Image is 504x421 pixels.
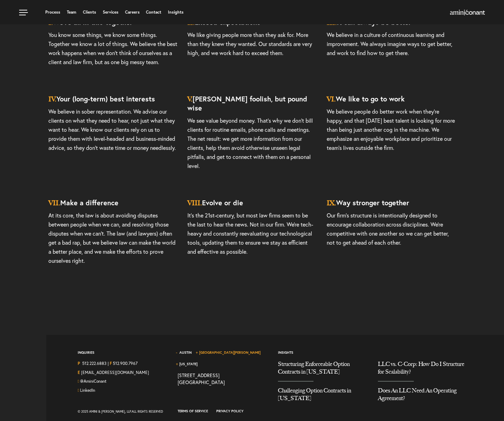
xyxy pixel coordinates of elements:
[278,382,367,407] a: Challenging Option Contracts in Texas
[187,116,316,191] p: We see value beyond money. That’s why we don’t bill clients for routine emails, phone calls and m...
[78,407,167,416] div: © 2025 Amini & [PERSON_NAME], LLP. All Rights Reserved
[327,87,456,107] h3: We like to go to work
[67,10,76,14] a: Team
[78,370,80,375] strong: E
[450,10,485,16] a: Home
[80,388,95,393] a: Join us on LinkedIn
[187,211,316,277] p: It’s the 21st-century, but most law firms seem to be the last to hear the news. Not in our firm. ...
[178,372,225,385] a: View on map
[168,10,184,14] a: Insights
[178,409,208,413] a: Terms of Service
[450,10,485,15] img: Amini & Conant
[187,30,316,78] p: We like giving people more than they ask for. More than they knew they wanted. Our standards are ...
[187,95,193,103] span: V.
[199,350,261,355] a: [GEOGRAPHIC_DATA][PERSON_NAME]
[48,199,60,207] span: VII.
[327,211,456,268] p: Our firm’s structure is intentionally designed to encourage collaboration across disciplines. We’...
[327,107,456,173] p: We believe people do better work when they’re happy, and that [DATE] best talent is looking for m...
[48,107,177,173] p: We believe in sober representation. We advise our clients on what they need to hear, not just wha...
[179,362,197,366] a: [US_STATE]
[48,211,177,286] p: At its core, the law is about avoiding disputes between people when we can, and resolving those d...
[378,360,467,381] a: LLC vs. C-Corp: How Do I Structure for Scalability?
[81,370,149,375] a: Email Us
[327,95,336,103] span: VI.
[82,361,107,366] a: Call us at 5122226883
[146,10,161,14] a: Contact
[48,87,177,107] h3: Your (long-term) best interests
[216,409,243,413] a: Privacy Policy
[48,30,177,87] p: You know some things, we know some things. Together we know a lot of things. We believe the best ...
[80,378,107,384] a: Follow us on Twitter
[113,361,138,366] a: 512.900.7967
[179,350,192,355] a: Austin
[110,361,112,366] strong: F
[48,95,56,103] span: IV.
[378,382,467,407] a: Does An LLC Need An Operating Agreement?
[327,191,456,211] h3: Way stronger together
[187,191,316,211] h3: Evolve or die
[48,191,177,211] h3: Make a difference
[78,350,94,360] span: Inquiries
[187,199,202,207] span: VIII.
[78,361,80,366] strong: P
[187,87,316,116] h3: [PERSON_NAME] foolish, but pound wise
[108,360,109,368] span: |
[327,199,336,207] span: IX.
[103,10,118,14] a: Services
[278,360,367,381] a: Structuring Enforceable Option Contracts in Texas
[83,10,96,14] a: Clients
[45,10,60,14] a: Process
[278,350,293,355] a: Insights
[327,30,456,78] p: We believe in a culture of continuous learning and improvement. We always imagine ways to get bet...
[125,10,140,14] a: Careers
